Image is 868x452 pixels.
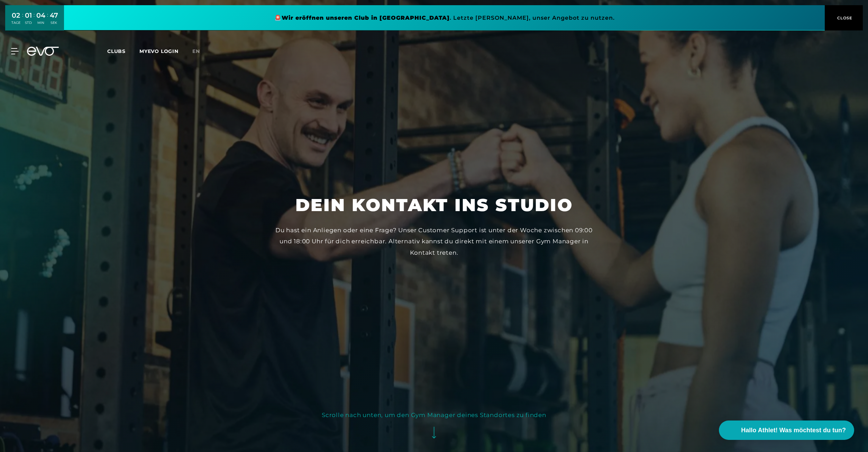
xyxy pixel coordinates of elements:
[192,48,200,54] span: en
[835,15,852,21] span: CLOSE
[107,48,126,54] span: Clubs
[139,48,179,54] a: MYEVO LOGIN
[47,11,48,29] div: :
[11,20,20,25] div: TAGE
[50,10,58,20] div: 47
[192,47,208,55] a: en
[272,225,596,258] div: Du hast ein Anliegen oder eine Frage? Unser Customer Support ist unter der Woche zwischen 09:00 u...
[741,426,846,435] span: Hallo Athlet! Was möchtest du tun?
[34,11,35,29] div: :
[50,20,58,25] div: SEK
[719,421,854,440] button: Hallo Athlet! Was möchtest du tun?
[825,5,863,30] button: CLOSE
[322,409,546,445] button: Scrolle nach unten, um den Gym Manager deines Standortes zu finden
[11,10,20,20] div: 02
[295,194,573,216] h1: Dein Kontakt ins Studio
[25,10,32,20] div: 01
[107,48,139,54] a: Clubs
[36,20,45,25] div: MIN
[322,409,546,421] div: Scrolle nach unten, um den Gym Manager deines Standortes zu finden
[22,11,23,29] div: :
[25,20,32,25] div: STD
[36,10,45,20] div: 04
